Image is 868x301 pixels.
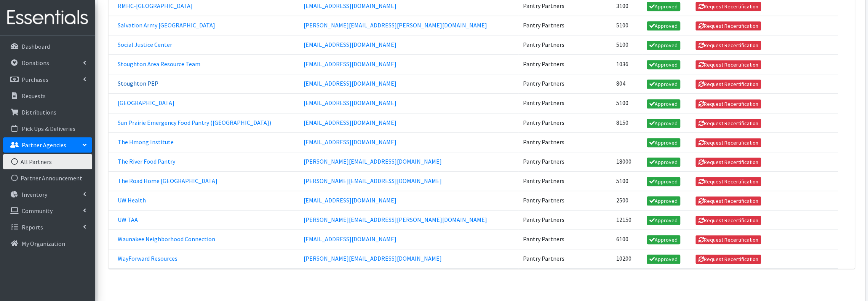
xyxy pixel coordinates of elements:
a: [PERSON_NAME][EMAIL_ADDRESS][DOMAIN_NAME] [304,255,442,262]
button: Request Recertification [695,216,761,225]
a: My Organization [3,236,92,251]
a: Stoughton Area Resource Team [118,60,200,68]
p: Reports [22,223,43,231]
p: Requests [22,92,46,100]
td: Pantry Partners [518,210,612,230]
button: Request Recertification [695,235,761,244]
a: [EMAIL_ADDRESS][DOMAIN_NAME] [304,196,396,204]
a: [EMAIL_ADDRESS][DOMAIN_NAME] [304,2,396,10]
td: Pantry Partners [518,35,612,55]
td: Pantry Partners [518,113,612,132]
td: 804 [612,74,642,94]
a: [GEOGRAPHIC_DATA] [118,99,174,107]
td: 18000 [612,152,642,171]
a: [EMAIL_ADDRESS][DOMAIN_NAME] [304,60,396,68]
td: Pantry Partners [518,132,612,152]
a: The Hmong Institute [118,138,174,146]
a: Approved [647,2,681,11]
p: Dashboard [22,43,50,50]
td: 10200 [612,249,642,269]
td: Pantry Partners [518,171,612,191]
a: Approved [647,138,681,147]
td: Pantry Partners [518,55,612,74]
a: Approved [647,21,681,30]
a: [EMAIL_ADDRESS][DOMAIN_NAME] [304,80,396,87]
a: [EMAIL_ADDRESS][DOMAIN_NAME] [304,235,396,243]
button: Request Recertification [695,2,761,11]
a: Inventory [3,187,92,202]
a: Approved [647,60,681,69]
p: Pick Ups & Deliveries [22,125,75,132]
a: Community [3,203,92,218]
a: Pick Ups & Deliveries [3,121,92,136]
a: [PERSON_NAME][EMAIL_ADDRESS][PERSON_NAME][DOMAIN_NAME] [304,21,487,29]
a: Approved [647,80,681,89]
p: Community [22,207,53,215]
img: HumanEssentials [3,5,92,30]
a: Approved [647,235,681,244]
button: Request Recertification [695,41,761,50]
a: Partner Agencies [3,137,92,153]
button: Request Recertification [695,119,761,128]
td: Pantry Partners [518,152,612,171]
p: Distributions [22,108,56,116]
a: All Partners [3,154,92,169]
td: 6100 [612,230,642,249]
a: [PERSON_NAME][EMAIL_ADDRESS][DOMAIN_NAME] [304,158,442,165]
td: 5100 [612,171,642,191]
a: Partner Announcement [3,170,92,186]
td: 2500 [612,191,642,210]
button: Request Recertification [695,138,761,147]
button: Request Recertification [695,196,761,205]
a: Dashboard [3,39,92,54]
td: 5100 [612,16,642,35]
button: Request Recertification [695,80,761,89]
td: 8150 [612,113,642,132]
td: Pantry Partners [518,230,612,249]
a: Stoughton PEP [118,80,158,87]
td: 1036 [612,55,642,74]
a: Reports [3,220,92,235]
a: [EMAIL_ADDRESS][DOMAIN_NAME] [304,41,396,48]
a: Approved [647,177,681,186]
a: UW TAA [118,216,138,223]
a: Approved [647,41,681,50]
td: 5100 [612,35,642,55]
a: [EMAIL_ADDRESS][DOMAIN_NAME] [304,138,396,146]
p: Purchases [22,76,48,83]
td: Pantry Partners [518,16,612,35]
a: Distributions [3,105,92,120]
button: Request Recertification [695,99,761,108]
a: The Road Home [GEOGRAPHIC_DATA] [118,177,217,185]
a: [EMAIL_ADDRESS][DOMAIN_NAME] [304,119,396,126]
p: My Organization [22,240,65,247]
td: Pantry Partners [518,191,612,210]
a: Social Justice Center [118,41,172,48]
a: [EMAIL_ADDRESS][DOMAIN_NAME] [304,99,396,107]
a: WayForward Resources [118,255,177,262]
a: Requests [3,88,92,104]
a: Approved [647,99,681,108]
a: Approved [647,196,681,205]
a: Sun Prairie Emergency Food Pantry ([GEOGRAPHIC_DATA]) [118,119,271,126]
p: Donations [22,59,49,67]
button: Request Recertification [695,60,761,69]
a: Salvation Army [GEOGRAPHIC_DATA] [118,21,215,29]
button: Request Recertification [695,21,761,30]
a: UW Health [118,196,146,204]
a: [PERSON_NAME][EMAIL_ADDRESS][PERSON_NAME][DOMAIN_NAME] [304,216,487,223]
p: Partner Agencies [22,141,66,149]
td: Pantry Partners [518,94,612,113]
td: Pantry Partners [518,74,612,94]
a: [PERSON_NAME][EMAIL_ADDRESS][DOMAIN_NAME] [304,177,442,185]
a: Approved [647,158,681,167]
a: Approved [647,216,681,225]
a: RMHC-[GEOGRAPHIC_DATA] [118,2,193,10]
button: Request Recertification [695,158,761,167]
button: Request Recertification [695,255,761,264]
td: Pantry Partners [518,249,612,269]
button: Request Recertification [695,177,761,186]
a: The River Food Pantry [118,158,175,165]
a: Approved [647,119,681,128]
a: Waunakee Neighborhood Connection [118,235,215,243]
